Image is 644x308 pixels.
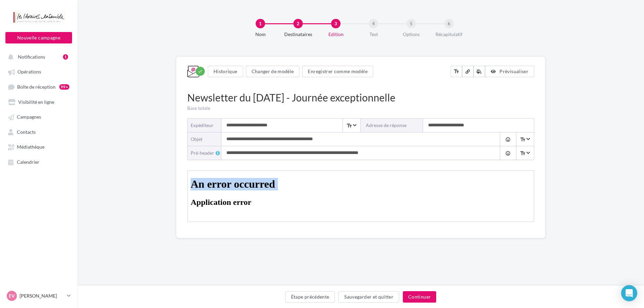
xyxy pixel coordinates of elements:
button: Changer de modèle [246,66,300,77]
span: Opérations [18,69,41,75]
div: objet [191,136,216,143]
p: [PERSON_NAME] [20,292,64,299]
span: Contacts [17,129,36,135]
a: Visibilité en ligne [4,96,73,108]
button: Notifications 1 [4,51,71,63]
span: Select box activate [516,146,534,160]
button: tag_faces [500,146,516,160]
span: Prévisualiser [500,68,528,74]
div: 2 [293,19,303,28]
button: Étape précédente [285,291,335,303]
a: Opérations [4,65,73,78]
div: Options [390,31,433,38]
div: 99+ [59,84,69,90]
div: Newsletter du [DATE] - Journée exceptionnelle [187,90,534,105]
button: text_fields [451,66,462,77]
a: Contacts [4,126,73,138]
button: Historique [208,66,243,77]
i: text_fields [520,136,526,143]
span: Boîte de réception [17,84,56,90]
div: Open Intercom Messenger [621,285,637,301]
iframe: Something wrong... [187,170,534,222]
div: 1 [256,19,265,28]
button: Enregistrer comme modèle [302,66,373,77]
span: Campagnes [17,114,41,120]
a: Campagnes [4,111,73,123]
i: tag_faces [505,151,511,156]
div: Récapitulatif [427,31,471,38]
span: Notifications [18,54,45,60]
i: tag_faces [505,137,511,142]
div: 3 [331,19,341,28]
span: Visibilité en ligne [18,99,54,105]
div: Base totale [187,105,534,112]
a: Médiathèque [4,141,73,153]
span: EV [9,292,15,299]
button: Prévisualiser [485,66,534,77]
a: Boîte de réception99+ [4,81,73,93]
i: text_fields [453,68,459,75]
div: 1 [63,54,68,60]
div: Pré-header [191,150,221,156]
div: Edition [314,31,357,38]
button: tag_faces [500,132,516,146]
div: Test [352,31,395,38]
span: Select box activate [516,132,534,146]
div: Modifications enregistrées [196,67,205,76]
a: EV [PERSON_NAME] [5,289,72,302]
span: Calendrier [17,159,39,165]
div: 4 [369,19,378,28]
i: text_fields [520,150,526,157]
span: Médiathèque [17,144,44,150]
button: Sauvegarder et quitter [339,291,399,303]
a: Calendrier [4,156,73,168]
i: check [198,69,203,74]
label: Adresse de réponse [361,119,423,132]
div: Nom [239,31,282,38]
button: Continuer [403,291,436,303]
div: Destinataires [277,31,320,38]
button: Nouvelle campagne [5,32,72,43]
div: 5 [407,19,416,28]
div: 6 [444,19,454,28]
div: Expéditeur [191,122,216,129]
i: text_fields [346,122,352,129]
span: Select box activate [343,119,360,132]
